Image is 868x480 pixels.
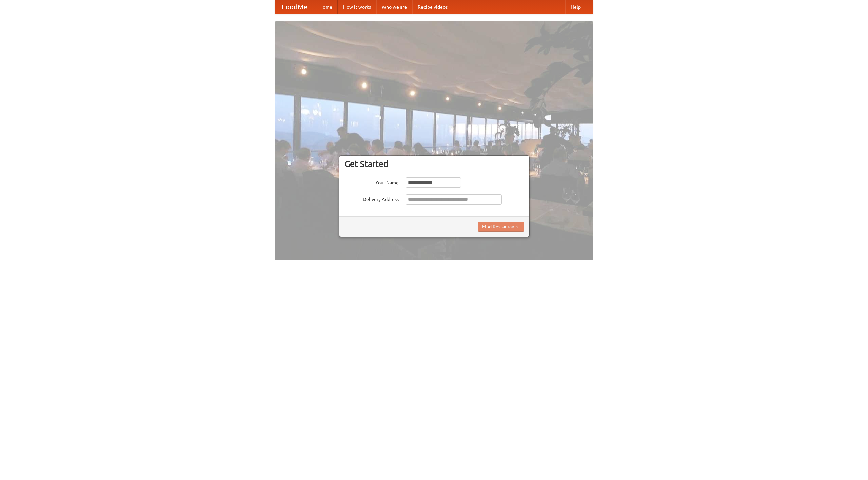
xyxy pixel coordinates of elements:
a: How it works [338,0,376,14]
a: Help [565,0,586,14]
a: Who we are [376,0,412,14]
a: Home [314,0,338,14]
button: Find Restaurants! [478,222,524,232]
label: Your Name [344,177,399,186]
label: Delivery Address [344,194,399,203]
a: FoodMe [275,0,314,14]
h3: Get Started [344,159,524,169]
a: Recipe videos [412,0,453,14]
